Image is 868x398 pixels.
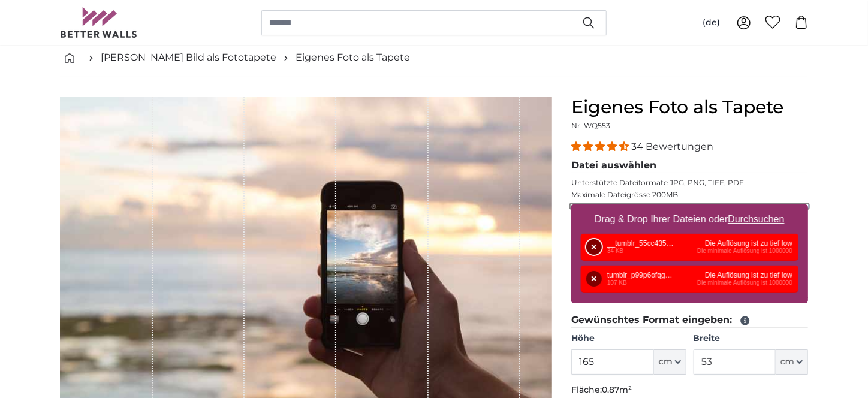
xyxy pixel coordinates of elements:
label: Breite [694,333,808,345]
nav: breadcrumbs [60,38,808,77]
legend: Gewünschtes Format eingeben: [571,313,808,328]
a: [PERSON_NAME] Bild als Fototapete [101,50,276,65]
span: 0.87m² [602,384,632,395]
h1: Eigenes Foto als Tapete [571,97,808,118]
legend: Datei auswählen [571,158,808,173]
img: Betterwalls [60,7,138,38]
button: cm [776,349,808,375]
label: Drag & Drop Ihrer Dateien oder [590,207,789,231]
button: (de) [693,12,730,34]
button: cm [654,349,686,375]
label: Höhe [571,333,686,345]
p: Maximale Dateigrösse 200MB. [571,190,808,200]
p: Fläche: [571,384,808,396]
span: 34 Bewertungen [631,141,713,152]
span: cm [659,356,673,368]
p: Unterstützte Dateiformate JPG, PNG, TIFF, PDF. [571,178,808,188]
span: Nr. WQ553 [571,121,610,130]
u: Durchsuchen [728,214,785,224]
span: 4.32 stars [571,141,631,152]
a: Eigenes Foto als Tapete [296,50,410,65]
span: cm [780,356,794,368]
